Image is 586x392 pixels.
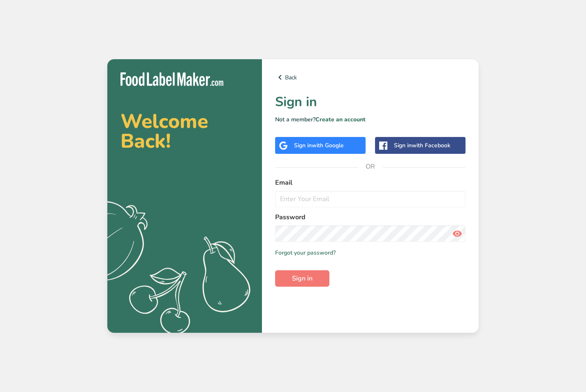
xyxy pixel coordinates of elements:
h2: Welcome Back! [120,111,249,151]
div: Sign in [394,141,450,150]
p: Not a member? [275,115,466,124]
h1: Sign in [275,92,466,112]
span: OR [358,154,383,179]
label: Password [275,212,466,222]
a: Back [275,72,466,82]
div: Sign in [294,141,344,150]
button: Sign in [275,270,329,287]
a: Create an account [315,116,366,123]
span: with Facebook [412,141,450,149]
img: Food Label Maker [120,72,223,86]
input: Enter Your Email [275,191,466,207]
span: Sign in [292,274,313,283]
a: Forgot your password? [275,248,336,257]
label: Email [275,178,466,188]
span: with Google [312,141,344,149]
